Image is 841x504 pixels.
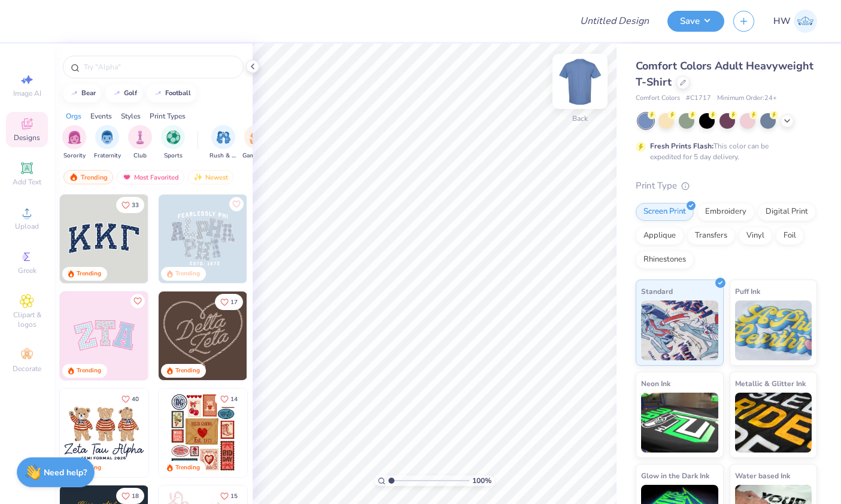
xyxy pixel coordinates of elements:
img: Sports Image [166,130,180,144]
img: a3be6b59-b000-4a72-aad0-0c575b892a6b [60,388,148,477]
span: Image AI [13,89,41,98]
div: filter for Game Day [242,125,270,160]
span: Clipart & logos [6,310,48,329]
span: 33 [132,202,139,208]
img: Hannah Wang [794,10,817,33]
span: Neon Ink [641,377,670,390]
img: trend_line.gif [153,90,163,97]
div: Trending [63,170,113,184]
img: Game Day Image [250,130,263,144]
div: Trending [175,366,200,375]
span: # C1717 [686,93,711,104]
span: Game Day [242,151,270,160]
span: Metallic & Glitter Ink [735,377,806,390]
span: Water based Ink [735,469,790,482]
span: Greek [18,266,37,275]
div: Applique [636,227,684,245]
div: Print Type [636,179,817,193]
div: Transfers [687,227,735,245]
span: Minimum Order: 24 + [717,93,777,104]
strong: Fresh Prints Flash: [650,141,714,151]
img: 5ee11766-d822-42f5-ad4e-763472bf8dcf [148,292,236,380]
input: Untitled Design [570,9,658,33]
span: Upload [15,221,39,231]
img: edfb13fc-0e43-44eb-bea2-bf7fc0dd67f9 [148,195,236,283]
input: Try "Alpha" [83,61,236,73]
button: Save [667,11,724,32]
button: football [147,84,196,102]
img: 3b9aba4f-e317-4aa7-a679-c95a879539bd [60,195,148,283]
div: Back [572,113,588,124]
div: golf [124,90,137,96]
img: 5a4b4175-9e88-49c8-8a23-26d96782ddc6 [159,195,247,283]
div: Newest [188,170,233,184]
button: filter button [161,125,185,160]
img: Back [556,57,604,105]
img: trend_line.gif [112,90,122,97]
button: filter button [94,125,121,160]
img: d12c9beb-9502-45c7-ae94-40b97fdd6040 [148,388,236,477]
div: Rhinestones [636,251,694,269]
img: Newest.gif [193,173,203,181]
button: filter button [242,125,270,160]
div: Events [90,111,112,122]
div: Print Types [150,111,186,122]
div: filter for Sports [161,125,185,160]
div: filter for Sorority [62,125,86,160]
img: Rush & Bid Image [217,130,230,144]
div: This color can be expedited for 5 day delivery. [650,141,797,162]
span: Puff Ink [735,285,760,297]
img: Club Image [133,130,147,144]
span: 17 [230,299,238,305]
img: 12710c6a-dcc0-49ce-8688-7fe8d5f96fe2 [159,292,247,380]
div: Styles [121,111,141,122]
div: bear [81,90,96,96]
button: filter button [62,125,86,160]
img: trending.gif [69,173,78,181]
div: filter for Fraternity [94,125,121,160]
img: Sorority Image [68,130,81,144]
img: 9980f5e8-e6a1-4b4a-8839-2b0e9349023c [60,292,148,380]
span: Standard [641,285,673,297]
strong: Need help? [44,467,87,478]
div: Embroidery [697,203,754,221]
span: 18 [132,493,139,499]
span: Comfort Colors Adult Heavyweight T-Shirt [636,59,813,89]
button: golf [105,84,142,102]
span: Club [133,151,147,160]
a: HW [773,10,817,33]
div: Most Favorited [117,170,184,184]
span: Comfort Colors [636,93,680,104]
button: filter button [210,125,237,160]
button: filter button [128,125,152,160]
div: filter for Rush & Bid [210,125,237,160]
span: Add Text [13,177,41,187]
button: Like [215,488,243,504]
span: Glow in the Dark Ink [641,469,709,482]
div: Trending [175,463,200,472]
img: b0e5e834-c177-467b-9309-b33acdc40f03 [247,388,335,477]
button: Like [116,391,144,407]
button: Like [215,391,243,407]
img: a3f22b06-4ee5-423c-930f-667ff9442f68 [247,195,335,283]
div: Screen Print [636,203,694,221]
span: Rush & Bid [210,151,237,160]
span: 14 [230,396,238,402]
button: Like [116,488,144,504]
img: most_fav.gif [122,173,132,181]
div: football [165,90,191,96]
span: HW [773,14,791,28]
img: Fraternity Image [101,130,114,144]
span: 15 [230,493,238,499]
button: Like [229,197,244,211]
div: Trending [175,269,200,278]
img: Metallic & Glitter Ink [735,393,812,453]
span: Sports [164,151,183,160]
button: Like [215,294,243,310]
div: Trending [77,366,101,375]
button: Like [116,197,144,213]
span: Designs [14,133,40,142]
div: Trending [77,269,101,278]
button: bear [63,84,101,102]
span: Sorority [63,151,86,160]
